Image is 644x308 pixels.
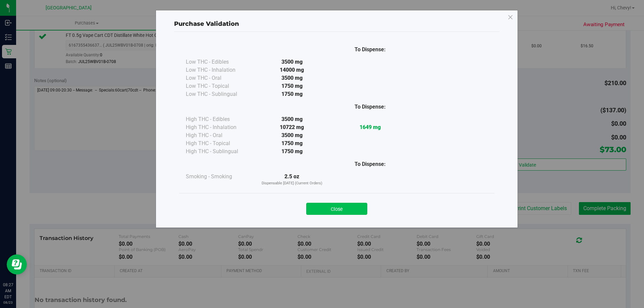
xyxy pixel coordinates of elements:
[253,82,331,90] div: 1750 mg
[253,139,331,147] div: 1750 mg
[360,124,381,130] strong: 1649 mg
[253,181,331,186] p: Dispensable [DATE] (Current Orders)
[253,131,331,139] div: 3500 mg
[253,123,331,131] div: 10722 mg
[186,82,253,90] div: Low THC - Topical
[331,103,409,111] div: To Dispense:
[253,66,331,74] div: 14000 mg
[186,58,253,66] div: Low THC - Edibles
[174,20,239,27] span: Purchase Validation
[186,90,253,98] div: Low THC - Sublingual
[253,74,331,82] div: 3500 mg
[331,160,409,168] div: To Dispense:
[186,139,253,147] div: High THC - Topical
[186,66,253,74] div: Low THC - Inhalation
[186,74,253,82] div: Low THC - Oral
[186,123,253,131] div: High THC - Inhalation
[253,58,331,66] div: 3500 mg
[7,254,27,274] iframe: Resource center
[186,173,253,181] div: Smoking - Smoking
[186,115,253,123] div: High THC - Edibles
[186,131,253,139] div: High THC - Oral
[186,147,253,156] div: High THC - Sublingual
[253,173,331,186] div: 2.5 oz
[253,147,331,156] div: 1750 mg
[253,90,331,98] div: 1750 mg
[306,203,367,215] button: Close
[331,46,409,54] div: To Dispense:
[253,115,331,123] div: 3500 mg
